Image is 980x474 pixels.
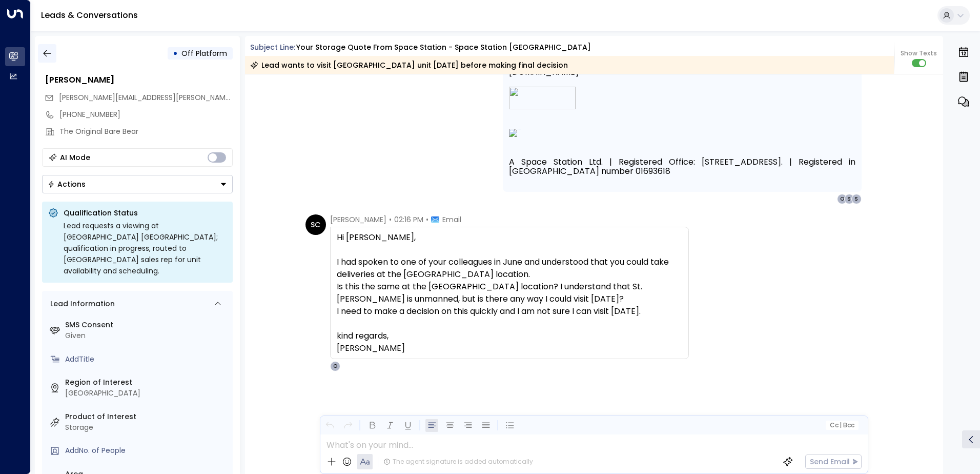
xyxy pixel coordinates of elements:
div: [PERSON_NAME] [337,342,682,354]
div: Lead wants to visit [GEOGRAPHIC_DATA] unit [DATE] before making final decision [250,60,568,70]
label: Region of Interest [65,377,229,388]
span: Off Platform [181,48,227,58]
div: Your storage quote from Space Station - Space Station [GEOGRAPHIC_DATA] [296,42,591,53]
span: Show Texts [901,49,937,58]
a: Trustpilot [509,121,573,152]
div: [GEOGRAPHIC_DATA] [65,388,229,399]
div: Button group with a nested menu [42,175,233,193]
span: • [389,214,392,225]
div: The agent signature is added automatically [383,457,533,466]
img: Trustpilot [509,129,573,152]
div: Hi [PERSON_NAME], [337,231,682,244]
span: Subject Line: [250,42,295,52]
div: SC [305,214,326,235]
span: [PERSON_NAME] [330,214,386,225]
a: Leads & Conversations [41,9,138,21]
div: I had spoken to one of your colleagues in June and understood that you could take deliveries at t... [337,256,682,318]
div: kind regards, [337,330,682,342]
div: [PERSON_NAME] [45,74,233,86]
div: Lead Information [47,299,115,309]
label: Product of Interest [65,411,229,422]
div: Given [65,330,229,341]
div: AddTitle [65,354,229,365]
span: shari.carlson@gmail.com [59,92,233,103]
div: [PHONE_NUMBER] [59,109,233,120]
a: [DOMAIN_NAME] [509,68,579,76]
div: AI Mode [60,152,90,163]
div: • [173,44,178,63]
span: [PERSON_NAME][EMAIL_ADDRESS][PERSON_NAME][DOMAIN_NAME] [59,92,290,103]
span: • [426,214,428,225]
span: Cc Bcc [829,422,854,429]
span: | [840,422,842,429]
div: Lead requests a viewing at [GEOGRAPHIC_DATA] [GEOGRAPHIC_DATA]; qualification in progress, routed... [64,220,227,276]
button: Cc|Bcc [825,421,858,430]
div: Storage [65,422,229,433]
label: SMS Consent [65,320,229,330]
div: S [851,194,862,204]
div: O [330,361,340,371]
button: Actions [42,175,233,193]
button: Undo [323,419,336,432]
div: Actions [48,180,86,189]
img: image001.jpg@01DC0D25.DFCC4710 [509,87,576,109]
div: S [844,194,854,204]
div: The Original Bare Bear [59,126,233,137]
div: O [837,194,847,204]
button: Redo [341,419,354,432]
span: Email [442,214,461,225]
p: Qualification Status [64,208,227,218]
span: 02:16 PM [394,214,423,225]
div: AddNo. of People [65,445,229,456]
span: A Space Station Ltd. | Registered Office: [STREET_ADDRESS]. | Registered in [GEOGRAPHIC_DATA] num... [509,157,855,175]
